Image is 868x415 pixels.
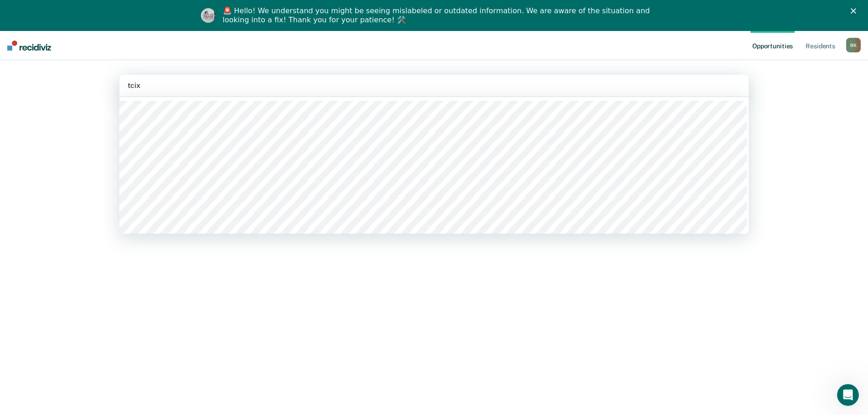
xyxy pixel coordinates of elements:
[837,384,859,406] iframe: Intercom live chat
[750,31,795,60] a: Opportunities
[851,8,860,14] div: Close
[846,38,861,52] div: B K
[201,8,216,23] img: Profile image for Kim
[846,38,861,52] button: BK
[7,41,51,51] img: Recidiviz
[223,6,653,25] div: 🚨 Hello! We understand you might be seeing mislabeled or outdated information. We are aware of th...
[804,31,837,60] a: Residents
